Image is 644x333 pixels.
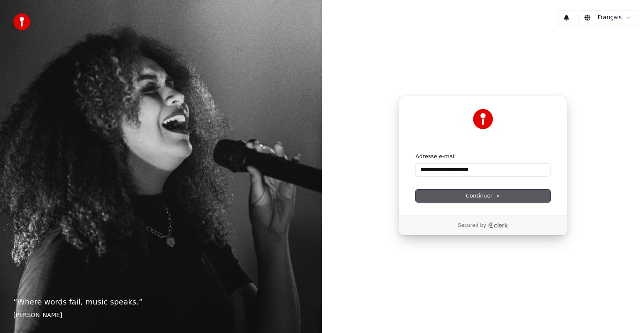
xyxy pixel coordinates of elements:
img: Youka [473,109,493,129]
a: Clerk logo [488,222,508,228]
img: youka [13,13,30,30]
label: Adresse e-mail [415,153,456,160]
button: Continuer [415,190,551,202]
p: Secured by [458,222,486,229]
footer: [PERSON_NAME] [13,311,309,320]
p: “ Where words fail, music speaks. ” [13,296,309,308]
span: Continuer [466,192,500,200]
